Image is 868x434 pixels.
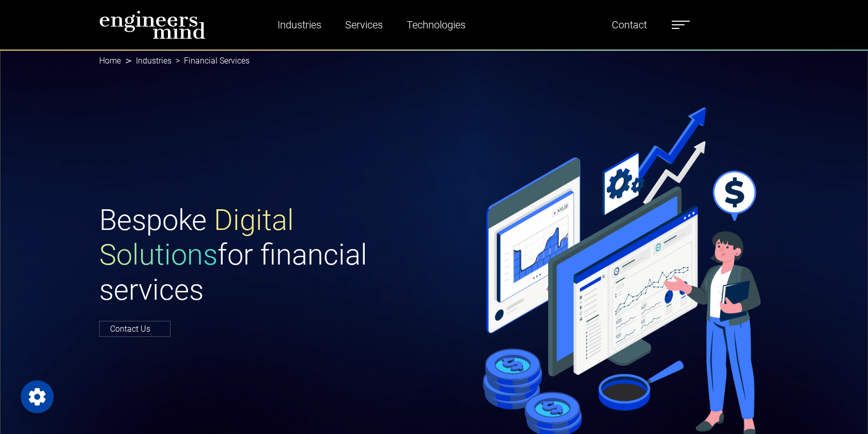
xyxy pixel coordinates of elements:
li: Financial Services [172,55,250,67]
a: Contact Us [99,321,171,337]
nav: breadcrumb [99,50,769,72]
img: logo [99,10,206,39]
a: Industries [136,56,172,66]
h1: Bespoke for financial services [99,203,428,307]
a: Services [341,13,387,37]
span: Digital Solutions [99,203,294,272]
a: Industries [273,13,326,37]
a: Home [99,56,121,66]
a: Technologies [402,13,470,37]
a: Contact [608,13,651,37]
